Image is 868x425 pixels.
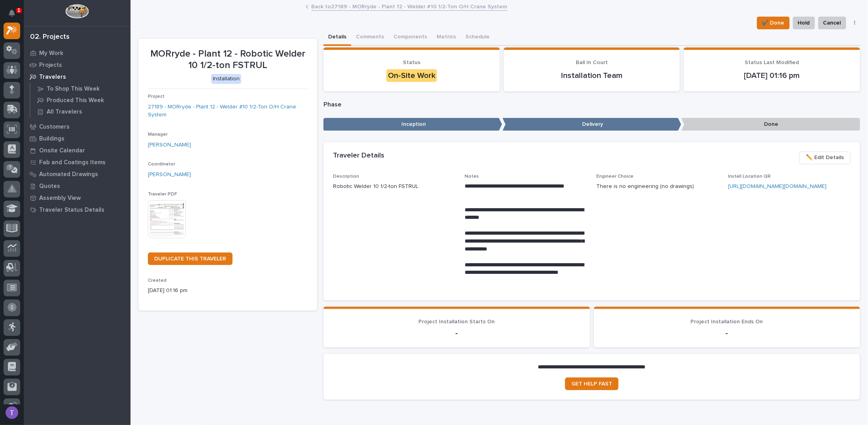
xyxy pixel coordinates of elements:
p: Phase [323,101,860,108]
p: 1 [17,8,20,13]
p: Installation Team [513,71,671,80]
p: Fab and Coatings Items [39,159,106,166]
div: Notifications1 [10,9,20,22]
button: ✏️ Edit Details [799,152,851,164]
a: Travelers [24,71,130,83]
a: All Travelers [30,106,130,117]
button: Hold [793,17,815,29]
p: There is no engineering (no drawings) [597,182,719,191]
h2: Traveler Details [333,152,384,160]
a: [URL][DOMAIN_NAME][DOMAIN_NAME] [728,184,827,189]
span: Cancel [823,18,841,28]
a: Projects [24,59,130,71]
button: ✔️ Done [757,17,790,29]
a: Buildings [24,133,130,144]
a: Fab and Coatings Items [24,156,130,168]
div: Installation [211,74,241,84]
p: Produced This Week [47,97,104,104]
span: Coordinator [148,162,175,167]
p: To Shop This Week [47,85,100,93]
p: MORryde - Plant 12 - Robotic Welder 10 1/2-ton FSTRUL [148,48,308,71]
span: ✏️ Edit Details [806,153,844,162]
p: Customers [39,123,70,131]
button: Notifications [4,5,20,21]
span: Manager [148,132,168,137]
p: All Travelers [47,108,82,116]
p: Automated Drawings [39,171,98,178]
span: Engineer Choice [597,174,634,179]
p: Delivery [503,118,681,131]
span: Description [333,174,359,179]
span: Notes [465,174,479,179]
a: GET HELP FAST [565,378,618,390]
a: [PERSON_NAME] [148,141,191,149]
div: On-Site Work [386,69,437,82]
p: Traveler Status Details [39,207,104,214]
a: DUPLICATE THIS TRAVELER [148,252,233,265]
span: GET HELP FAST [571,381,612,387]
p: - [603,328,851,338]
p: Travelers [39,74,66,81]
p: Projects [39,62,62,69]
button: Details [323,29,351,46]
a: Assembly View [24,192,130,204]
button: Components [389,29,432,46]
p: Quotes [39,183,60,190]
a: Automated Drawings [24,168,130,180]
span: ✔️ Done [762,18,785,28]
p: Buildings [39,135,64,142]
span: Traveler PDF [148,192,177,197]
a: To Shop This Week [30,83,130,94]
p: My Work [39,50,63,57]
img: Workspace Logo [65,4,89,19]
a: Customers [24,121,130,133]
span: DUPLICATE THIS TRAVELER [154,256,226,262]
span: Hold [798,18,810,28]
button: users-avatar [4,404,20,421]
button: Schedule [461,29,494,46]
a: My Work [24,47,130,59]
p: Robotic Welder 10 1/2-ton FSTRUL [333,182,455,191]
button: Metrics [432,29,461,46]
p: [DATE] 01:16 pm [148,286,308,295]
span: Install Location QR [728,174,771,179]
button: Comments [351,29,389,46]
div: 02. Projects [30,33,70,42]
p: [DATE] 01:16 pm [693,71,851,80]
a: 27189 - MORryde - Plant 12 - Welder #10 1/2-Ton O/H Crane System [148,103,308,120]
p: Inception [323,118,502,131]
a: Traveler Status Details [24,204,130,216]
span: Status [403,60,420,65]
span: Project [148,94,165,99]
a: Back to27189 - MORryde - Plant 12 - Welder #10 1/2-Ton O/H Crane System [312,2,507,11]
p: Done [681,118,860,131]
p: Onsite Calendar [39,147,85,154]
p: - [333,328,580,338]
span: Ball In Court [576,60,608,65]
span: Status Last Modified [745,60,799,65]
a: Onsite Calendar [24,144,130,156]
button: Cancel [818,17,846,29]
a: [PERSON_NAME] [148,171,191,179]
span: Project Installation Starts On [418,319,495,324]
a: Quotes [24,180,130,192]
span: Created [148,278,166,283]
span: Project Installation Ends On [691,319,763,324]
p: Assembly View [39,195,81,202]
a: Produced This Week [30,95,130,106]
